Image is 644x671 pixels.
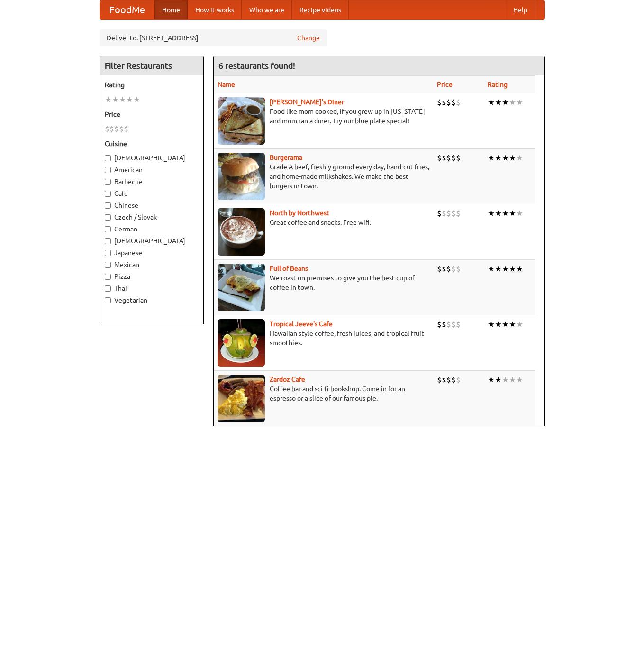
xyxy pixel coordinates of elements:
[105,226,111,232] input: German
[105,139,199,148] h5: Cuisine
[446,153,451,163] li: $
[126,94,133,105] li: ★
[218,61,295,70] ng-pluralize: 6 restaurants found!
[270,376,305,383] a: Zardoz Cafe
[105,179,111,185] input: Barbecue
[112,94,119,105] li: ★
[218,384,429,403] p: Coffee bar and sci-fi bookshop. Come in for an espresso or a slice of our famous pie.
[218,264,265,311] img: beans.jpg
[442,319,446,330] li: $
[105,124,109,134] li: $
[105,250,111,256] input: Japanese
[114,124,119,134] li: $
[495,153,502,163] li: ★
[516,208,523,219] li: ★
[270,209,329,217] b: North by Northwest
[218,153,265,200] img: burgerama.jpg
[509,97,516,108] li: ★
[105,80,199,90] h5: Rating
[451,375,456,385] li: $
[442,264,446,274] li: $
[218,208,265,256] img: north.jpg
[451,264,456,274] li: $
[109,124,114,134] li: $
[509,319,516,330] li: ★
[270,98,344,106] a: [PERSON_NAME]'s Diner
[437,81,453,88] a: Price
[495,208,502,219] li: ★
[105,212,199,222] label: Czech / Slovak
[292,0,349,19] a: Recipe videos
[119,124,124,134] li: $
[105,224,199,234] label: German
[218,218,429,227] p: Great coffee and snacks. Free wifi.
[451,208,456,219] li: $
[105,155,111,161] input: [DEMOGRAPHIC_DATA]
[451,153,456,163] li: $
[502,319,509,330] li: ★
[105,201,199,210] label: Chinese
[437,208,442,219] li: $
[218,162,429,191] p: Grade A beef, freshly ground every day, hand-cut fries, and home-made milkshakes. We make the bes...
[105,189,199,198] label: Cafe
[297,33,320,43] a: Change
[105,165,199,175] label: American
[456,375,461,385] li: $
[516,375,523,385] li: ★
[218,107,429,126] p: Food like mom cooked, if you grew up in [US_STATE] and mom ran a diner. Try our blue plate special!
[446,375,451,385] li: $
[488,264,495,274] li: ★
[495,97,502,108] li: ★
[437,319,442,330] li: $
[516,264,523,274] li: ★
[105,153,199,163] label: [DEMOGRAPHIC_DATA]
[437,264,442,274] li: $
[218,375,265,422] img: zardoz.jpg
[105,284,199,293] label: Thai
[502,97,509,108] li: ★
[502,153,509,163] li: ★
[488,319,495,330] li: ★
[509,208,516,219] li: ★
[488,81,508,88] a: Rating
[100,0,154,19] a: FoodMe
[502,264,509,274] li: ★
[218,273,429,292] p: We roast on premises to give you the best cup of coffee in town.
[188,0,242,19] a: How it works
[105,262,111,268] input: Mexican
[456,264,461,274] li: $
[437,375,442,385] li: $
[105,260,199,269] label: Mexican
[456,208,461,219] li: $
[154,0,188,19] a: Home
[100,29,327,46] div: Deliver to: [STREET_ADDRESS]
[437,153,442,163] li: $
[495,375,502,385] li: ★
[218,97,265,145] img: sallys.jpg
[506,0,535,19] a: Help
[456,97,461,108] li: $
[516,319,523,330] li: ★
[502,375,509,385] li: ★
[105,110,199,119] h5: Price
[119,94,126,105] li: ★
[218,329,429,348] p: Hawaiian style coffee, fresh juices, and tropical fruit smoothies.
[105,295,199,305] label: Vegetarian
[218,319,265,367] img: jeeves.jpg
[218,81,235,88] a: Name
[446,264,451,274] li: $
[488,153,495,163] li: ★
[105,248,199,257] label: Japanese
[446,319,451,330] li: $
[451,319,456,330] li: $
[446,97,451,108] li: $
[270,320,333,328] b: Tropical Jeeve's Cafe
[100,56,203,75] h4: Filter Restaurants
[509,153,516,163] li: ★
[242,0,292,19] a: Who we are
[105,191,111,197] input: Cafe
[446,208,451,219] li: $
[124,124,128,134] li: $
[105,272,199,281] label: Pizza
